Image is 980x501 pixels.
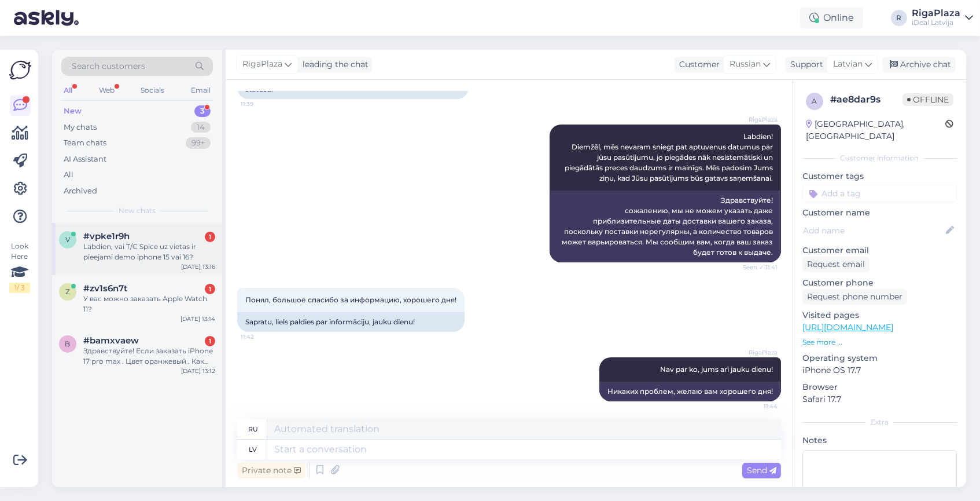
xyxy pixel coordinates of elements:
div: [DATE] 13:16 [181,262,215,271]
div: RigaPlaza [912,9,960,18]
a: RigaPlazaiDeal Latvija [912,9,973,27]
div: My chats [64,122,97,133]
div: 1 [205,232,215,242]
div: Labdien, vai T/C Spice uz vietas ir pieejami demo iphone 15 vai 16? [83,242,215,262]
span: Nav par ko, jums arī jauku dienu! [660,365,773,374]
input: Add name [803,224,944,237]
p: Customer email [802,244,957,257]
div: lv [249,440,257,459]
div: Extra [802,417,957,427]
p: Customer name [802,207,957,219]
span: #zv1s6n7t [83,283,127,294]
div: Archive chat [883,57,956,72]
div: Archived [64,185,97,197]
span: v [65,235,70,244]
span: RigaPlaza [734,115,778,124]
img: Askly Logo [9,59,31,81]
span: Labdien! Diemžēl, mēs nevaram sniegt pat aptuvenus datumus par jūsu pasūtijumu, jo piegādes nāk n... [565,132,775,182]
div: Private note [237,463,305,478]
div: 1 [205,336,215,346]
div: Никаких проблем, желаю вам хорошего дня! [599,382,781,401]
span: #bamxvaew [83,335,139,346]
div: Web [97,83,117,98]
a: [URL][DOMAIN_NAME] [802,322,893,332]
p: Browser [802,381,957,393]
p: Visited pages [802,309,957,321]
span: Offline [902,93,953,106]
span: 11:44 [734,402,778,411]
div: У вас можно заказать Apple Watch 11? [83,294,215,315]
span: Seen ✓ 11:41 [734,263,778,272]
p: Customer tags [802,170,957,182]
span: b [65,339,71,348]
span: #vpke1r9h [83,231,130,242]
div: All [61,83,75,98]
div: 14 [191,122,211,133]
p: Notes [802,434,957,447]
span: RigaPlaza [242,58,282,71]
div: # ae8dar9s [830,93,902,107]
div: New [64,105,82,117]
div: 1 / 3 [9,283,30,293]
div: Request phone number [802,289,907,305]
div: Request email [802,257,870,272]
div: 99+ [186,137,211,149]
div: Support [786,58,823,71]
div: Здравствуйте! сожалению, мы не можем указать даже приблизительные даты доставки вашего заказа, по... [550,191,781,262]
div: R [891,10,907,26]
div: [DATE] 13:14 [180,315,215,323]
div: Customer information [802,153,957,163]
span: Search customers [72,60,145,72]
div: 1 [205,284,215,294]
span: Понял, большое спасибо за информацию, хорошего дня! [245,295,456,304]
div: Look Here [9,241,30,293]
div: 3 [194,105,211,117]
p: Operating system [802,352,957,364]
div: Socials [138,83,167,98]
div: Sapratu, liels paldies par informāciju, jauku dienu! [237,312,465,332]
div: Team chats [64,137,106,149]
div: leading the chat [298,58,369,71]
p: Safari 17.7 [802,393,957,405]
div: All [64,169,73,181]
div: AI Assistant [64,153,106,165]
div: [GEOGRAPHIC_DATA], [GEOGRAPHIC_DATA] [806,118,945,142]
span: z [65,287,70,296]
div: iDeal Latvija [912,18,960,27]
div: Online [800,8,863,28]
span: Russian [730,58,761,71]
span: New chats [119,206,156,216]
div: ru [248,419,258,439]
span: RigaPlaza [734,348,778,357]
span: a [812,97,817,105]
div: Здравствуйте! Если заказать iPhone 17 pro max . Цвет оранжевый . Как долго ждать !? [83,346,215,367]
p: iPhone OS 17.7 [802,364,957,376]
span: 11:39 [241,100,284,108]
div: [DATE] 13:12 [181,367,215,375]
span: Latvian [833,58,863,71]
p: Customer phone [802,277,957,289]
input: Add a tag [802,185,957,202]
span: 11:42 [241,332,284,341]
div: Customer [675,58,720,71]
div: Email [189,83,213,98]
p: See more ... [802,337,957,348]
span: Send [747,465,776,476]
